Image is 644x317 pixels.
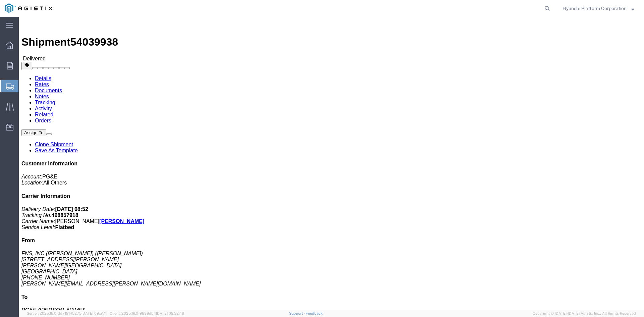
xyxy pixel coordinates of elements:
span: Hyundai Platform Corporation [562,5,627,12]
span: [DATE] 09:51:11 [82,311,107,315]
span: Copyright © [DATE]-[DATE] Agistix Inc., All Rights Reserved [533,311,636,316]
span: Server: 2025.18.0-dd719145275 [27,311,107,315]
iframe: FS Legacy Container [19,17,644,310]
span: [DATE] 09:32:48 [156,311,184,315]
button: Hyundai Platform Corporation [562,4,635,12]
img: logo [5,3,52,13]
a: Feedback [306,311,323,315]
span: Client: 2025.18.0-9839db4 [110,311,184,315]
a: Support [289,311,306,315]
